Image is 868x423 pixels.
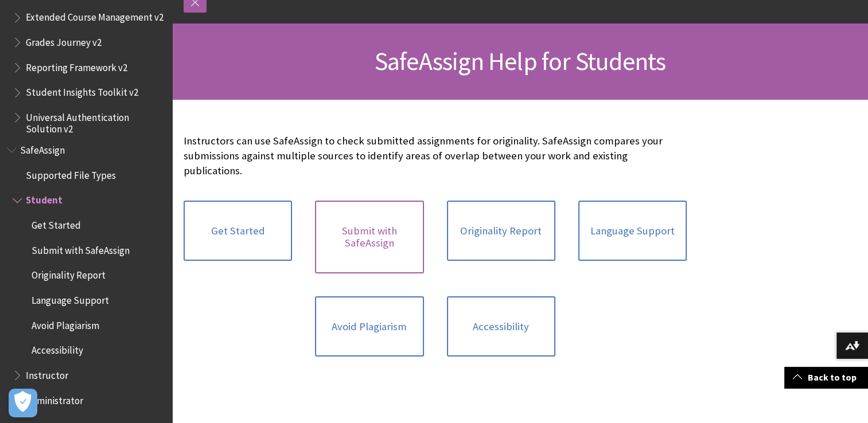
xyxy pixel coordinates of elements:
span: SafeAssign Help for Students [375,45,666,77]
button: Open Preferences [9,389,37,417]
span: SafeAssign [20,140,65,156]
span: Instructor [26,366,68,381]
span: Extended Course Management v2 [26,8,164,23]
span: Get Started [32,216,81,231]
a: Language Support [578,201,687,261]
p: Instructors can use SafeAssign to check submitted assignments for originality. SafeAssign compare... [184,134,687,179]
span: Avoid Plagiarism [32,316,99,331]
a: Avoid Plagiarism [315,296,423,357]
a: Originality Report [447,201,555,261]
span: Administrator [26,391,83,406]
a: Back to top [784,367,868,388]
span: Submit with SafeAssign [32,241,130,256]
span: Language Support [32,291,109,306]
nav: Book outline for Blackboard SafeAssign [7,140,165,410]
a: Submit with SafeAssign [315,201,423,273]
span: Grades Journey v2 [26,33,102,48]
span: Accessibility [32,341,83,357]
a: Accessibility [447,296,555,357]
span: Student Insights Toolkit v2 [26,83,138,99]
span: Originality Report [32,266,106,281]
span: Reporting Framework v2 [26,58,127,73]
span: Student [26,191,63,206]
span: Universal Authentication Solution v2 [26,108,164,135]
span: Supported File Types [26,166,116,181]
a: Get Started [184,201,292,261]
